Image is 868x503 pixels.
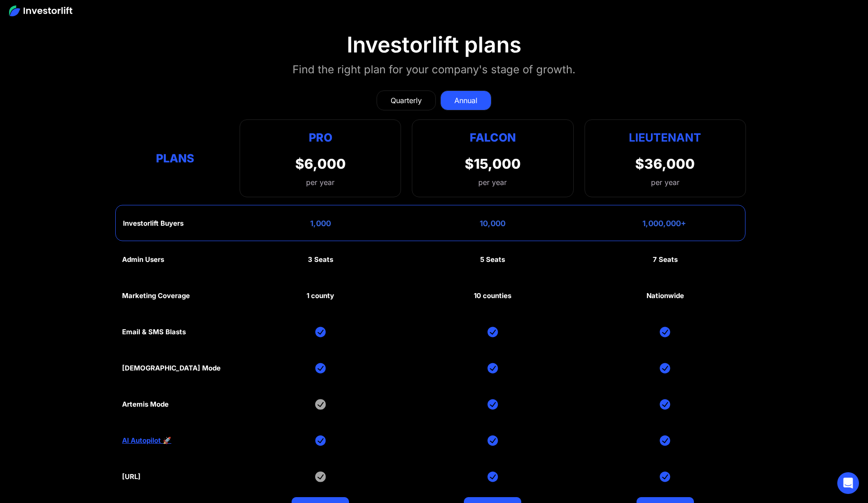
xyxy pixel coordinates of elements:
[635,156,695,172] div: $36,000
[122,256,164,264] div: Admin Users
[122,292,190,300] div: Marketing Coverage
[474,292,511,300] div: 10 counties
[454,95,477,106] div: Annual
[122,328,186,336] div: Email & SMS Blasts
[465,156,521,172] div: $15,000
[642,219,686,228] div: 1,000,000+
[651,177,679,188] div: per year
[307,292,334,300] div: 1 county
[295,177,346,188] div: per year
[122,473,141,481] div: [URL]
[653,256,678,264] div: 7 Seats
[310,219,331,228] div: 1,000
[629,131,701,144] strong: Lieutenant
[122,437,171,445] a: AI Autopilot 🚀
[480,219,505,228] div: 10,000
[480,256,505,264] div: 5 Seats
[122,364,221,372] div: [DEMOGRAPHIC_DATA] Mode
[122,149,229,167] div: Plans
[646,292,684,300] div: Nationwide
[837,472,859,494] div: Open Intercom Messenger
[391,95,422,106] div: Quarterly
[122,400,169,408] div: Artemis Mode
[470,129,516,147] div: Falcon
[478,177,507,188] div: per year
[295,156,346,172] div: $6,000
[308,256,333,264] div: 3 Seats
[295,129,346,147] div: Pro
[123,219,184,228] div: Investorlift Buyers
[347,32,521,58] div: Investorlift plans
[292,62,576,78] div: Find the right plan for your company's stage of growth.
